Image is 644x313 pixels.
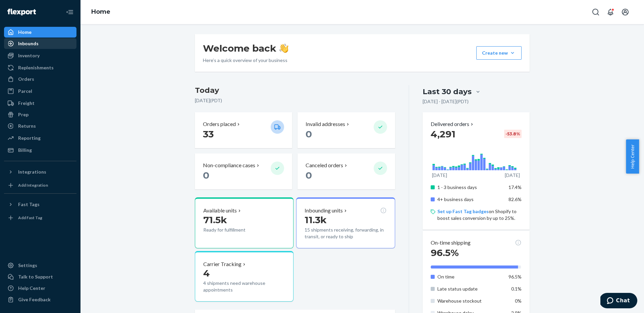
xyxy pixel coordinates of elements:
span: 0 [203,170,209,181]
ol: breadcrumbs [86,2,116,22]
span: 11.3k [305,214,327,226]
p: Late status update [437,286,503,292]
div: Add Fast Tag [18,215,42,221]
img: Flexport logo [7,9,36,15]
div: Home [18,29,32,36]
button: Canceled orders 0 [298,153,395,189]
p: On-time shipping [431,239,471,247]
button: Delivered orders [431,120,475,128]
div: Settings [18,262,37,269]
span: 4,291 [431,128,455,140]
button: Close Navigation [63,5,76,19]
span: 0 [306,128,312,140]
p: Warehouse stockout [437,298,503,304]
p: Available units [203,207,237,214]
h3: Today [195,85,395,96]
div: Parcel [18,88,32,95]
button: Open notifications [604,5,617,19]
a: Home [91,8,110,15]
p: 15 shipments receiving, forwarding, in transit, or ready to ship [305,227,386,240]
span: 0% [515,298,522,304]
p: 1 - 3 business days [437,184,503,191]
div: Prep [18,111,29,118]
span: 0.1% [511,286,522,292]
div: Talk to Support [18,273,53,280]
p: Carrier Tracking [203,260,241,268]
a: Inbounds [4,38,76,49]
div: Inbounds [18,40,39,47]
button: Help Center [626,139,639,174]
a: Help Center [4,283,76,294]
p: Here’s a quick overview of your business [203,57,288,64]
button: Talk to Support [4,271,76,282]
div: Replenishments [18,64,54,71]
span: 96.5% [431,247,459,258]
span: 82.6% [508,196,522,202]
p: Invalid addresses [306,120,345,128]
span: 4 [203,267,210,279]
p: [DATE] [505,172,520,179]
p: Inbounding units [305,207,343,214]
div: Integrations [18,169,46,175]
span: 71.5k [203,214,227,226]
p: Canceled orders [306,162,343,169]
p: [DATE] - [DATE] ( PDT ) [423,98,469,105]
p: On time [437,273,503,280]
iframe: Opens a widget where you can chat to one of our agents [600,293,637,310]
div: Reporting [18,135,41,141]
button: Inbounding units11.3k15 shipments receiving, forwarding, in transit, or ready to ship [296,197,395,248]
div: Last 30 days [423,86,472,97]
p: on Shopify to boost sales conversion by up to 25%. [437,208,522,222]
a: Freight [4,98,76,109]
div: Help Center [18,285,45,292]
a: Orders [4,74,76,84]
button: Fast Tags [4,199,76,210]
span: 96.5% [508,274,522,279]
div: Returns [18,123,36,129]
a: Inventory [4,50,76,61]
div: Orders [18,76,34,82]
a: Returns [4,121,76,131]
a: Replenishments [4,62,76,73]
div: Give Feedback [18,296,51,303]
p: Orders placed [203,120,236,128]
button: Open Search Box [589,5,602,19]
img: hand-wave emoji [279,44,288,53]
a: Add Integration [4,180,76,191]
p: Ready for fulfillment [203,227,265,233]
button: Invalid addresses 0 [298,112,395,148]
a: Reporting [4,133,76,143]
p: [DATE] [432,172,447,179]
p: [DATE] ( PDT ) [195,97,395,104]
span: 0 [306,170,312,181]
a: Prep [4,109,76,120]
a: Settings [4,260,76,271]
a: Billing [4,145,76,155]
a: Home [4,27,76,38]
a: Add Fast Tag [4,212,76,223]
div: Inventory [18,52,40,59]
button: Available units71.5kReady for fulfillment [195,197,293,248]
span: 17.4% [508,184,522,190]
div: Add Integration [18,182,48,188]
a: Set up Fast Tag badges [437,208,489,214]
div: Billing [18,147,32,153]
p: 4+ business days [437,196,503,203]
button: Non-compliance cases 0 [195,153,292,189]
h1: Welcome back [203,42,288,54]
button: Give Feedback [4,294,76,305]
button: Carrier Tracking44 shipments need warehouse appointments [195,251,293,302]
div: Fast Tags [18,201,40,208]
p: Non-compliance cases [203,162,255,169]
button: Open account menu [619,5,632,19]
button: Orders placed 33 [195,112,292,148]
button: Integrations [4,167,76,177]
div: -53.8 % [504,130,522,138]
a: Parcel [4,86,76,97]
span: 33 [203,128,214,140]
div: Freight [18,100,35,107]
p: 4 shipments need warehouse appointments [203,280,285,293]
